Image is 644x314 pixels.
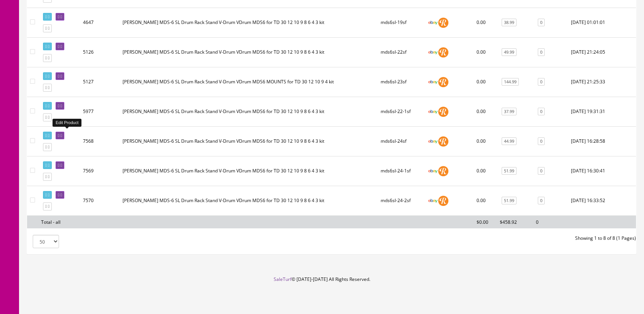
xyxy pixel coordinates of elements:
td: mds6sl-22sf [378,37,425,67]
img: ebay [428,196,438,206]
td: 5127 [80,67,120,97]
a: 38.99 [502,19,516,27]
td: Roland MDS-6 SL Drum Rack Stand V-Drum VDrum MDS6 for TD 30 12 10 9 8 6 4 3 kit [120,8,378,37]
td: 0.00 [473,126,497,156]
td: 2020-12-17 19:31:31 [568,97,636,126]
td: Roland MDS-6 SL Drum Rack Stand V-Drum VDrum MDS6 for TD 30 12 10 9 8 6 4 3 kit [120,97,378,126]
td: 7569 [80,156,120,186]
a: 51.99 [502,167,516,175]
td: $458.92 [497,215,533,228]
img: ebay [428,136,438,147]
img: ebay [428,107,438,117]
img: ebay [428,18,438,28]
a: 0 [538,19,545,27]
td: 4647 [80,8,120,37]
a: 0 [538,78,545,86]
td: 2022-01-31 16:33:52 [568,186,636,215]
a: 0 [538,197,545,205]
td: 5126 [80,37,120,67]
a: 0 [538,167,545,175]
td: 0.00 [473,67,497,97]
img: reverb [438,196,448,206]
td: 0.00 [473,37,497,67]
td: mds6sl-22-1sf [378,97,425,126]
td: 2020-06-26 21:25:33 [568,67,636,97]
td: 2020-01-01 01:01:01 [568,8,636,37]
a: 44.99 [502,137,516,145]
td: mds6sl-24-2sf [378,186,425,215]
a: 49.99 [502,48,516,56]
td: 2020-06-26 21:24:05 [568,37,636,67]
td: 7570 [80,186,120,215]
td: mds6sl-24sf [378,126,425,156]
a: 0 [538,48,545,56]
td: Roland MDS-6 SL Drum Rack Stand V-Drum VDrum MDS6 for TD 30 12 10 9 8 6 4 3 kit [120,156,378,186]
img: reverb [438,77,448,87]
div: Showing 1 to 8 of 8 (1 Pages) [332,235,642,242]
td: mds6sl-19sf [378,8,425,37]
img: reverb [438,47,448,57]
img: reverb [438,136,448,147]
a: 0 [538,137,545,145]
img: ebay [428,47,438,57]
td: 0.00 [473,97,497,126]
td: Roland MDS-6 SL Drum Rack Stand V-Drum VDrum MDS6 for TD 30 12 10 9 8 6 4 3 kit [120,186,378,215]
td: 0.00 [473,8,497,37]
td: $0.00 [473,215,497,228]
td: Total - all [38,215,80,228]
td: mds6sl-23sf [378,67,425,97]
td: Roland MDS-6 SL Drum Rack Stand V-Drum VDrum MDS6 for TD 30 12 10 9 8 6 4 3 kit [120,37,378,67]
td: 0.00 [473,156,497,186]
a: 0 [538,108,545,116]
td: 0.00 [473,186,497,215]
td: Roland MDS-6 SL Drum Rack Stand V-Drum VDrum MDS6 MOUNTS for TD 30 12 10 9 4 kit [120,67,378,97]
a: 51.99 [502,197,516,205]
img: reverb [438,18,448,28]
a: SaleTurf [274,276,292,282]
td: 7568 [80,126,120,156]
img: reverb [438,166,448,176]
td: mds6sl-24-1sf [378,156,425,186]
a: 37.99 [502,108,516,116]
td: 0 [533,215,568,228]
td: Roland MDS-6 SL Drum Rack Stand V-Drum VDrum MDS6 for TD 30 12 10 9 8 6 4 3 kit [120,126,378,156]
img: ebay [428,166,438,176]
img: reverb [438,107,448,117]
td: 2022-01-31 16:30:41 [568,156,636,186]
td: 2022-01-31 16:28:58 [568,126,636,156]
div: Edit Product [53,119,81,127]
a: 144.99 [502,78,519,86]
img: ebay [428,77,438,87]
td: 5977 [80,97,120,126]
